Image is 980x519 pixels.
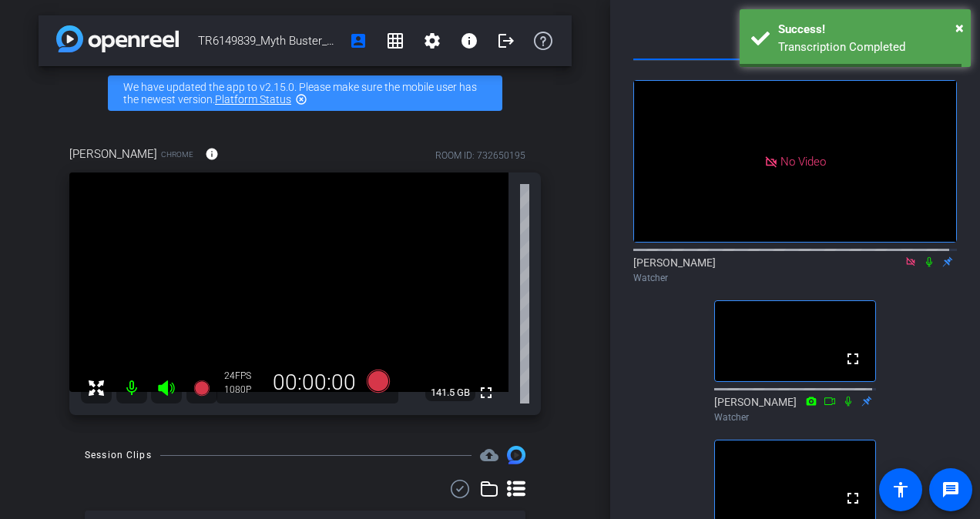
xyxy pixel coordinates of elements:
div: 1080P [224,383,263,396]
mat-icon: info [205,147,219,161]
img: app-logo [56,25,179,52]
div: ROOM ID: 732650195 [435,149,525,162]
div: Success! [778,21,959,39]
mat-icon: fullscreen [844,489,862,507]
div: [PERSON_NAME] [714,394,876,424]
mat-icon: highlight_off [295,93,307,105]
a: Platform Status [215,93,291,105]
div: Watcher [714,410,876,424]
div: Session Clips [85,447,152,463]
span: Chrome [161,149,193,160]
span: Destinations for your clips [480,446,498,464]
mat-icon: message [941,480,960,499]
span: TR6149839_Myth Buster_Final 2 Myths [198,25,340,56]
mat-icon: settings [423,32,441,50]
mat-icon: accessibility [891,480,910,499]
span: No Video [780,154,826,168]
div: Transcription Completed [778,39,959,56]
span: × [955,18,964,37]
span: FPS [235,370,251,381]
button: Close [955,16,964,39]
mat-icon: fullscreen [844,350,862,368]
mat-icon: grid_on [386,32,404,50]
div: [PERSON_NAME] [633,255,957,285]
mat-icon: logout [497,32,515,50]
div: Watcher [633,271,957,285]
img: Session clips [507,446,525,464]
div: 00:00:00 [263,370,366,396]
div: We have updated the app to v2.15.0. Please make sure the mobile user has the newest version. [108,75,502,111]
mat-icon: fullscreen [477,383,495,402]
mat-icon: info [460,32,478,50]
mat-icon: account_box [349,32,367,50]
span: 141.5 GB [425,383,475,402]
div: 24 [224,370,263,382]
mat-icon: cloud_upload [480,446,498,464]
span: [PERSON_NAME] [69,146,157,162]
